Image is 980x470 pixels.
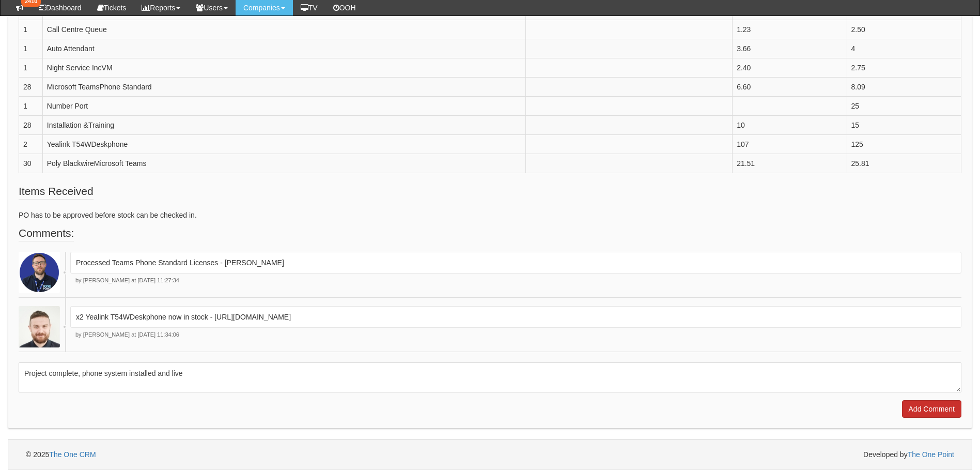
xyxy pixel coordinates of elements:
[733,115,847,134] td: 10
[19,96,43,115] td: 1
[19,39,43,58] td: 1
[42,58,525,77] td: Night Service IncVM
[19,225,74,241] legend: Comments:
[733,20,847,39] td: 1.23
[19,306,60,347] img: Brad Guiness
[42,115,525,134] td: Installation &Training
[19,77,43,96] td: 28
[847,20,961,39] td: 2.50
[847,154,961,173] td: 25.81
[908,450,954,459] a: The One Point
[847,58,961,77] td: 2.75
[42,77,525,96] td: Microsoft TeamsPhone Standard
[733,77,847,96] td: 6.60
[733,58,847,77] td: 2.40
[733,154,847,173] td: 21.51
[19,134,43,154] td: 2
[19,184,94,200] legend: Items Received
[19,210,961,220] p: PO has to be approved before stock can be checked in.
[847,39,961,58] td: 4
[863,449,954,460] span: Developed by
[76,257,956,268] p: Processed Teams Phone Standard Licenses - [PERSON_NAME]
[42,39,525,58] td: Auto Attendant
[847,77,961,96] td: 8.09
[19,20,43,39] td: 1
[19,252,60,293] img: Adam Hague
[19,154,43,173] td: 30
[847,134,961,154] td: 125
[847,96,961,115] td: 25
[26,450,96,459] span: © 2025
[70,331,961,339] p: by [PERSON_NAME] at [DATE] 11:34:06
[733,39,847,58] td: 3.66
[19,115,43,134] td: 28
[49,450,96,459] a: The One CRM
[42,134,525,154] td: Yealink T54WDeskphone
[902,400,961,418] input: Add Comment
[76,312,956,322] p: x2 Yealink T54WDeskphone now in stock - [URL][DOMAIN_NAME]
[733,134,847,154] td: 107
[70,277,961,285] p: by [PERSON_NAME] at [DATE] 11:27:34
[42,20,525,39] td: Call Centre Queue
[42,154,525,173] td: Poly BlackwireMicrosoft Teams
[42,96,525,115] td: Number Port
[847,115,961,134] td: 15
[19,58,43,77] td: 1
